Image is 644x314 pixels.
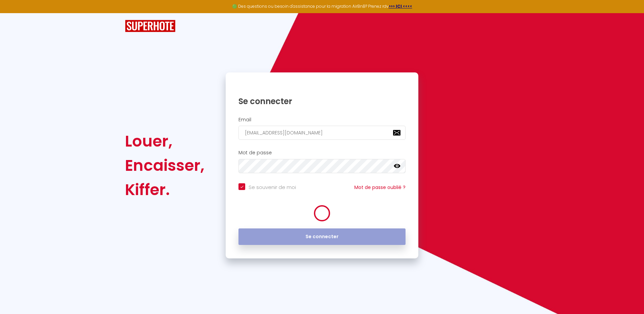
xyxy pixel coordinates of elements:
h2: Mot de passe [238,150,406,156]
button: Se connecter [238,228,406,245]
h1: Se connecter [238,96,406,106]
div: Kiffer. [125,178,204,202]
div: Encaisser, [125,153,204,178]
a: >>> ICI <<<< [389,3,412,9]
h2: Email [238,117,406,123]
div: Louer, [125,129,204,153]
input: Ton Email [238,126,406,140]
a: Mot de passe oublié ? [354,184,406,191]
img: SuperHote logo [125,20,175,32]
